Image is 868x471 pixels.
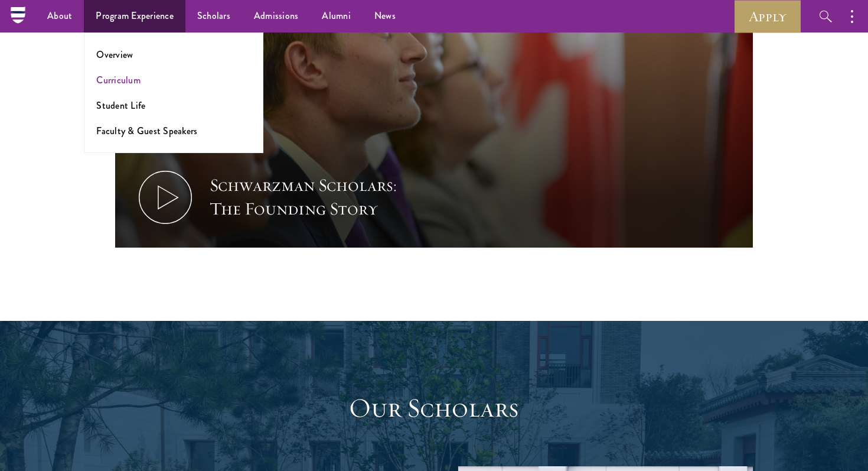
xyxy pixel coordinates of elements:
h3: Our Scholars [251,392,617,425]
a: Student Life [96,99,145,112]
a: Overview [96,48,133,61]
div: Schwarzman Scholars: The Founding Story [210,174,428,221]
a: Curriculum [96,73,141,87]
a: Faculty & Guest Speakers [96,124,197,138]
